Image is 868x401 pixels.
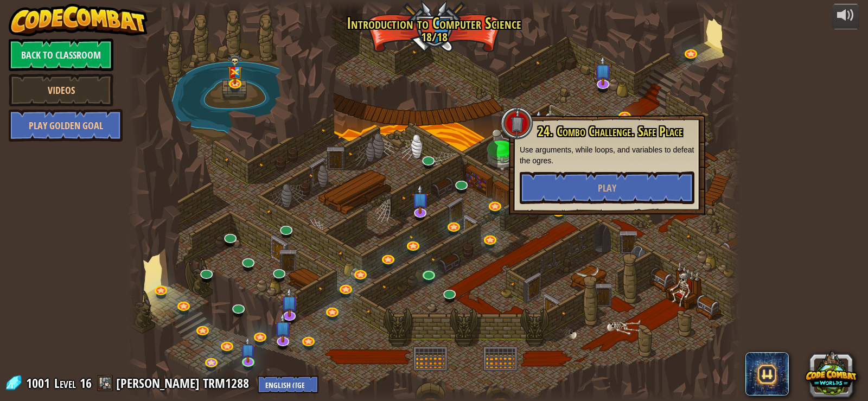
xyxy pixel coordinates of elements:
[411,184,429,213] img: level-banner-unstarted-subscriber.png
[26,374,53,392] span: 1001
[531,110,548,139] img: level-banner-unstarted-subscriber.png
[9,39,113,71] a: Back to Classroom
[54,374,76,392] span: Level
[538,122,682,141] span: 24. Combo Challenge. Safe Place
[520,171,694,204] button: Play
[9,109,123,142] a: Play Golden Goal
[80,374,92,392] span: 16
[9,4,148,36] img: CodeCombat - Learn how to code by playing a game
[832,4,859,29] button: Adjust volume
[274,313,291,342] img: level-banner-unstarted-subscriber.png
[227,54,242,85] img: level-banner-multiplayer.png
[594,55,611,85] img: level-banner-unstarted-subscriber.png
[116,374,252,392] a: [PERSON_NAME] TRM1288
[281,287,298,316] img: level-banner-unstarted-subscriber.png
[240,336,256,363] img: level-banner-unstarted-subscriber.png
[9,74,113,106] a: Videos
[598,181,616,195] span: Play
[520,144,694,166] p: Use arguments, while loops, and variables to defeat the ogres.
